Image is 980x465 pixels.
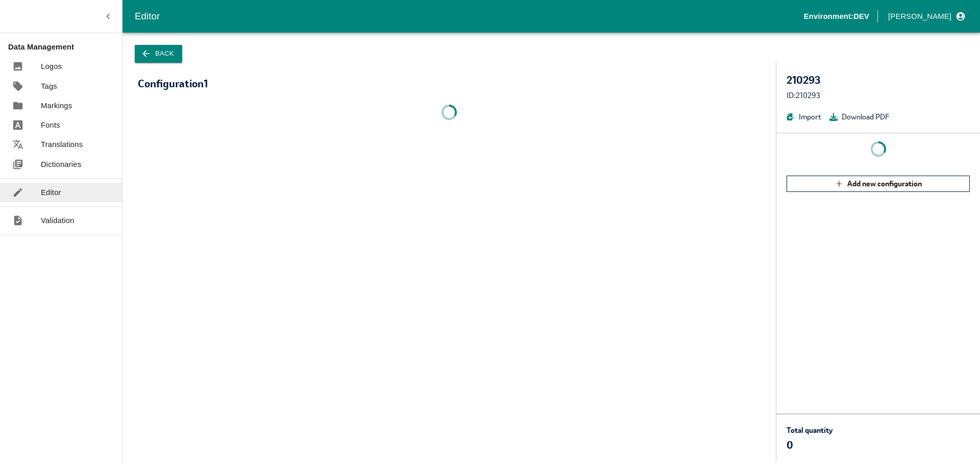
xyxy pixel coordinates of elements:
div: Configuration 1 [138,78,208,89]
p: Validation [41,215,75,226]
button: profile [884,8,968,25]
p: Editor [41,187,61,198]
div: 210293 [787,73,970,87]
p: Translations [41,139,83,150]
div: ID: 210293 [787,90,970,101]
div: Editor [135,9,804,24]
p: [PERSON_NAME] [888,11,951,22]
button: Import [787,111,821,123]
button: Download PDF [829,111,889,123]
p: Tags [41,81,57,92]
p: Total quantity [787,425,832,436]
button: Add new configuration [787,176,970,192]
p: Environment: DEV [804,11,869,22]
p: 0 [787,438,832,452]
p: Dictionaries [41,159,81,170]
button: Back [135,45,182,63]
p: Data Management [8,41,122,53]
p: Fonts [41,119,60,131]
p: Markings [41,100,72,111]
p: Logos [41,61,62,72]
